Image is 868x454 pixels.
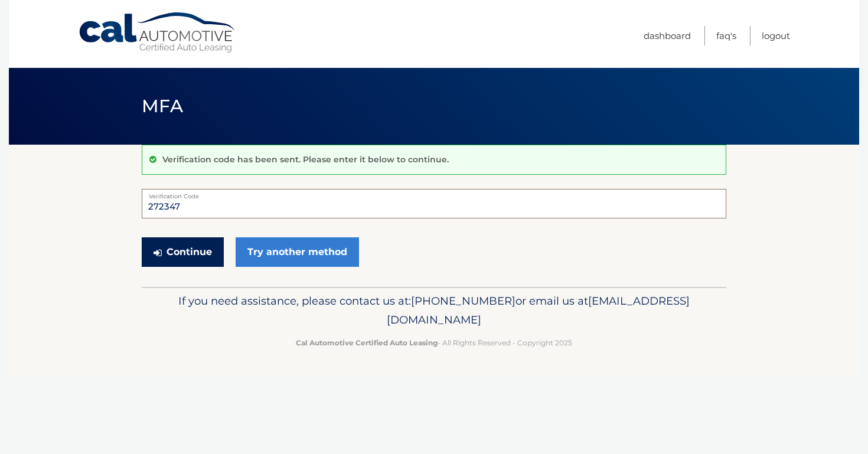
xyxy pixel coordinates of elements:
a: Cal Automotive [78,12,237,54]
a: Logout [762,26,790,45]
span: MFA [142,95,183,117]
label: Verification Code [142,189,726,198]
span: [PHONE_NUMBER] [411,294,515,308]
button: Continue [142,237,224,267]
a: Dashboard [644,26,691,45]
input: Verification Code [142,189,726,218]
strong: Cal Automotive Certified Auto Leasing [296,338,438,347]
p: Verification code has been sent. Please enter it below to continue. [162,154,449,165]
a: Try another method [236,237,359,267]
p: If you need assistance, please contact us at: or email us at [149,292,719,329]
span: [EMAIL_ADDRESS][DOMAIN_NAME] [387,294,690,326]
a: FAQ's [716,26,736,45]
p: - All Rights Reserved - Copyright 2025 [149,337,719,349]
